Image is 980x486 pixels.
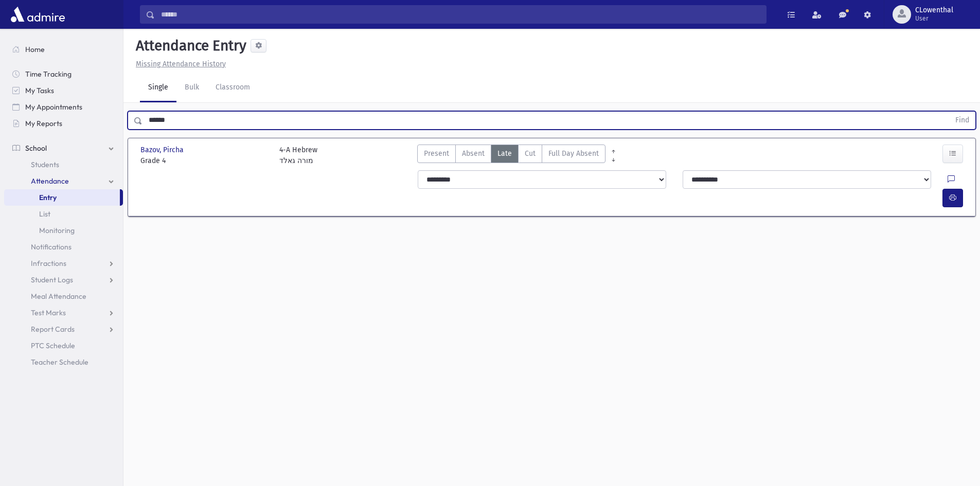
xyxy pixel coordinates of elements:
[4,173,123,189] a: Attendance
[25,45,45,54] span: Home
[4,272,123,288] a: Student Logs
[424,148,449,159] span: Present
[25,86,54,95] span: My Tasks
[39,193,57,202] span: Entry
[525,148,536,159] span: Cut
[4,82,123,99] a: My Tasks
[4,304,123,321] a: Test Marks
[4,222,123,239] a: Monitoring
[4,41,123,58] a: Home
[25,69,72,79] span: Time Tracking
[31,357,88,367] span: Teacher Schedule
[462,148,485,159] span: Absent
[25,143,47,153] span: School
[279,145,317,166] div: 4-A Hebrew מורה גאלד
[4,255,123,272] a: Infractions
[4,99,123,115] a: My Appointments
[31,259,66,268] span: Infractions
[31,325,75,334] span: Report Cards
[140,145,186,155] span: Bazov, Pircha
[132,60,226,68] a: Missing Attendance History
[548,148,599,159] span: Full Day Absent
[39,226,75,235] span: Monitoring
[136,60,226,68] u: Missing Attendance History
[31,160,59,169] span: Students
[31,275,73,284] span: Student Logs
[140,74,176,102] a: Single
[31,292,86,301] span: Meal Attendance
[140,155,269,166] span: Grade 4
[4,288,123,304] a: Meal Attendance
[949,112,975,129] button: Find
[4,66,123,82] a: Time Tracking
[4,337,123,354] a: PTC Schedule
[31,242,72,251] span: Notifications
[915,14,953,23] span: User
[4,189,120,206] a: Entry
[31,308,66,317] span: Test Marks
[4,156,123,173] a: Students
[4,115,123,132] a: My Reports
[25,102,82,112] span: My Appointments
[25,119,62,128] span: My Reports
[4,321,123,337] a: Report Cards
[176,74,207,102] a: Bulk
[497,148,512,159] span: Late
[31,341,75,350] span: PTC Schedule
[8,4,67,25] img: AdmirePro
[4,239,123,255] a: Notifications
[31,176,69,186] span: Attendance
[132,37,246,55] h5: Attendance Entry
[4,354,123,370] a: Teacher Schedule
[207,74,258,102] a: Classroom
[4,140,123,156] a: School
[915,6,953,14] span: CLowenthal
[155,5,766,24] input: Search
[39,209,50,219] span: List
[4,206,123,222] a: List
[417,145,605,166] div: AttTypes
